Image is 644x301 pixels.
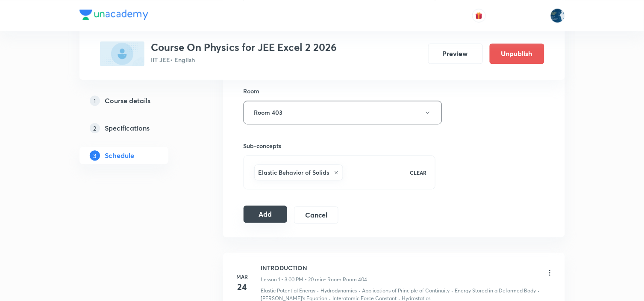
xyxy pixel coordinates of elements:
button: Preview [428,43,483,64]
h4: 24 [234,280,251,293]
h6: Sub-concepts [244,141,436,150]
p: 1 [90,95,100,106]
img: Company Logo [79,9,148,20]
p: Elastic Potential Energy [261,287,316,295]
h3: Course On Physics for JEE Excel 2 2026 [151,41,337,54]
h6: Mar [234,273,251,280]
a: 2Specifications [79,119,196,137]
img: Lokeshwar Chiluveru [550,8,565,23]
p: CLEAR [410,169,426,176]
button: Add [244,206,288,223]
h5: Specifications [105,123,150,133]
h6: Elastic Behavior of Solids [259,168,329,177]
h6: Room [244,86,260,95]
a: 1Course details [79,92,196,109]
button: Room 403 [244,101,442,124]
p: Energy Stored in a Deformed Body [455,287,536,295]
p: • Room Room 404 [324,276,368,283]
h5: Schedule [105,150,135,161]
p: IIT JEE • English [151,55,337,64]
img: avatar [475,12,483,19]
div: · [452,287,453,295]
p: 3 [90,150,100,161]
p: Applications of Principle of Continuity [362,287,450,295]
p: 2 [90,123,100,133]
p: Lesson 1 • 3:00 PM • 20 min [261,276,324,283]
button: Unpublish [490,43,544,64]
img: BC3141AB-DCF8-4CA7-BAFD-71C56CB3EED2_plus.png [100,41,144,66]
p: Hydrodynamics [321,287,357,295]
div: · [359,287,361,295]
div: · [538,287,540,295]
h6: INTRODUCTION [261,263,368,272]
a: Company Logo [79,9,148,22]
button: avatar [472,9,486,22]
button: Cancel [294,206,338,224]
div: · [318,287,319,295]
h5: Course details [105,95,151,106]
